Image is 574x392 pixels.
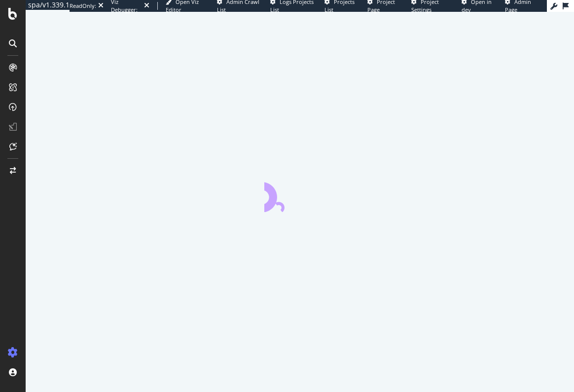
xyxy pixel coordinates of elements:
div: ReadOnly: [70,2,96,10]
div: animation [264,177,335,212]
